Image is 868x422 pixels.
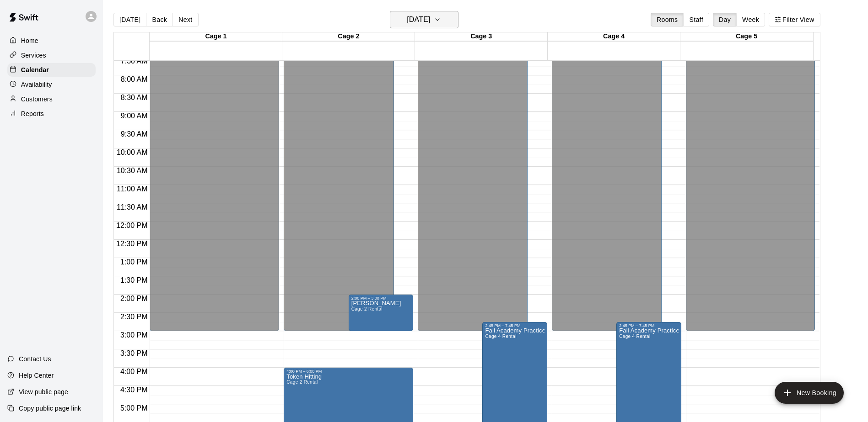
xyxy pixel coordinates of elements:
[351,306,383,311] span: Cage 2 Rental
[19,371,54,380] p: Help Center
[286,380,318,385] span: Cage 2 Rental
[114,222,150,229] span: 12:00 PM
[118,331,150,339] span: 3:00 PM
[775,382,844,404] button: add
[619,334,650,339] span: Cage 4 Rental
[415,32,548,41] div: Cage 3
[407,13,430,26] h6: [DATE]
[21,36,38,45] p: Home
[7,63,96,77] a: Calendar
[118,368,150,375] span: 4:00 PM
[485,334,516,339] span: Cage 4 Rental
[150,32,282,41] div: Cage 1
[282,32,415,41] div: Cage 2
[173,13,198,26] button: Next
[118,258,150,266] span: 1:00 PM
[114,167,150,174] span: 10:30 AM
[118,349,150,357] span: 3:30 PM
[114,148,150,156] span: 10:00 AM
[19,354,51,364] p: Contact Us
[7,34,96,47] a: Home
[118,313,150,321] span: 2:30 PM
[114,185,150,193] span: 11:00 AM
[683,13,709,26] button: Staff
[21,95,53,104] p: Customers
[21,65,49,74] p: Calendar
[119,57,150,65] span: 7:30 AM
[118,276,150,284] span: 1:30 PM
[7,48,96,62] a: Services
[485,323,544,328] div: 2:45 PM – 7:45 PM
[113,13,146,26] button: [DATE]
[349,295,413,331] div: 2:00 PM – 3:00 PM: Mackie Lesson
[7,107,96,121] a: Reports
[736,13,765,26] button: Week
[114,240,150,248] span: 12:30 PM
[769,13,820,26] button: Filter View
[146,13,173,26] button: Back
[119,75,150,83] span: 8:00 AM
[7,92,96,106] a: Customers
[619,323,678,328] div: 2:45 PM – 7:45 PM
[118,295,150,302] span: 2:00 PM
[21,51,46,60] p: Services
[351,296,410,301] div: 2:00 PM – 3:00 PM
[119,112,150,120] span: 9:00 AM
[119,130,150,138] span: 9:30 AM
[19,387,68,396] p: View public page
[680,32,813,41] div: Cage 5
[119,94,150,101] span: 8:30 AM
[7,78,96,91] a: Availability
[286,369,410,374] div: 4:00 PM – 6:00 PM
[548,32,680,41] div: Cage 4
[118,404,150,412] span: 5:00 PM
[21,109,44,118] p: Reports
[118,386,150,394] span: 4:30 PM
[713,13,737,26] button: Day
[651,13,684,26] button: Rooms
[114,203,150,211] span: 11:30 AM
[390,11,458,28] button: [DATE]
[19,404,81,413] p: Copy public page link
[21,80,52,89] p: Availability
